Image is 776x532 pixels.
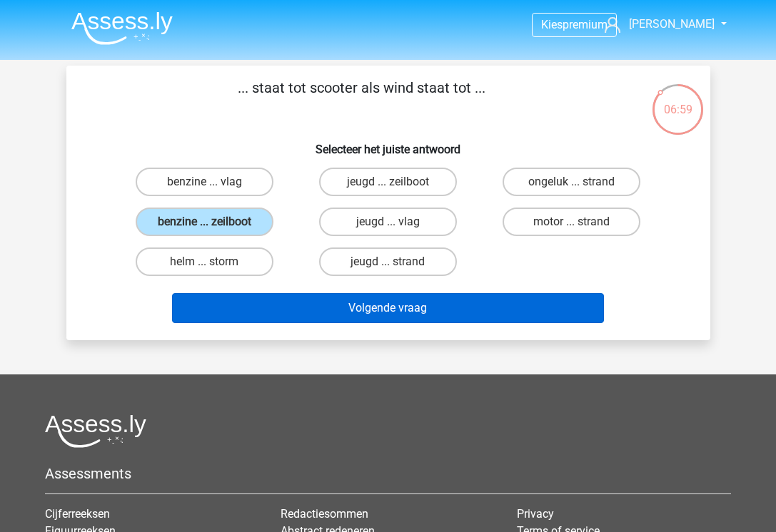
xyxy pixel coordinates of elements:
[517,507,554,521] a: Privacy
[136,208,273,236] label: benzine ... zeilboot
[45,414,146,448] img: Assessly logo
[563,18,608,31] span: premium
[541,18,563,31] span: Kies
[281,507,368,521] a: Redactiesommen
[629,17,715,31] span: [PERSON_NAME]
[503,168,640,196] label: ongeluk ... strand
[503,208,640,236] label: motor ... strand
[45,507,110,521] a: Cijferreeksen
[172,293,604,323] button: Volgende vraag
[533,15,616,34] a: Kiespremium
[319,168,457,196] label: jeugd ... zeilboot
[136,168,273,196] label: benzine ... vlag
[136,247,273,276] label: helm ... storm
[45,465,731,482] h5: Assessments
[89,131,687,156] h6: Selecteer het juiste antwoord
[71,11,173,45] img: Assessly
[319,247,457,276] label: jeugd ... strand
[651,83,705,118] div: 06:59
[89,77,634,120] p: ... staat tot scooter als wind staat tot ...
[599,16,716,33] a: [PERSON_NAME]
[319,208,457,236] label: jeugd ... vlag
